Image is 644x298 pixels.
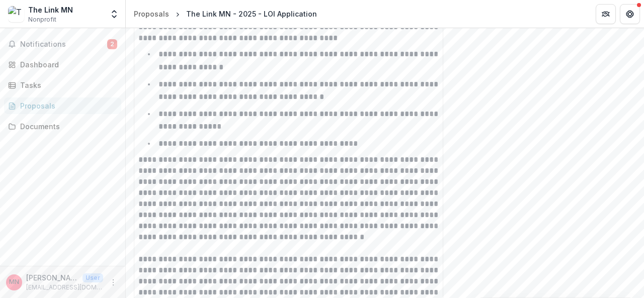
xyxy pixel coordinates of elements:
nav: breadcrumb [130,7,321,21]
button: More [107,276,119,288]
div: Tasks [20,80,113,90]
button: Notifications2 [4,36,121,52]
a: Proposals [130,7,173,21]
button: Partners [596,4,616,24]
span: Nonprofit [28,15,56,24]
span: Notifications [20,40,107,49]
div: Dashboard [20,59,113,70]
p: User [83,273,103,282]
p: [EMAIL_ADDRESS][DOMAIN_NAME] [26,283,103,292]
div: Maggie Nagle [9,279,19,285]
div: Proposals [20,101,113,111]
a: Documents [4,118,121,135]
p: [PERSON_NAME] [26,272,78,283]
a: Proposals [4,97,121,114]
div: The Link MN - 2025 - LOI Application [186,9,317,19]
button: Open entity switcher [107,4,121,24]
a: Tasks [4,77,121,93]
a: Dashboard [4,56,121,73]
span: 2 [107,39,117,49]
img: The Link MN [8,6,24,22]
div: Documents [20,121,113,132]
button: Get Help [620,4,640,24]
div: Proposals [134,9,169,19]
div: The Link MN [28,5,73,15]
